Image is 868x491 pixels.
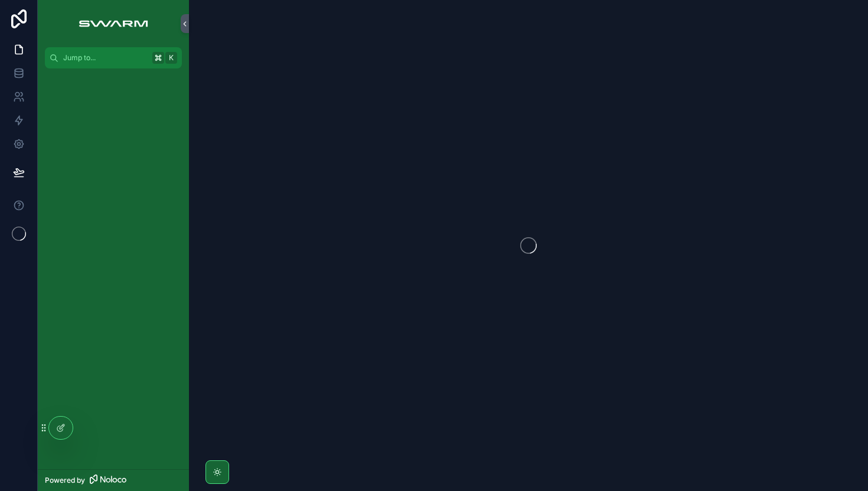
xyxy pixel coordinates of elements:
[38,68,189,90] div: scrollable content
[45,47,182,68] button: Jump to...K
[63,53,148,63] span: Jump to...
[167,53,176,63] span: K
[73,14,154,33] img: App logo
[45,476,85,485] span: Powered by
[38,469,189,491] a: Powered by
